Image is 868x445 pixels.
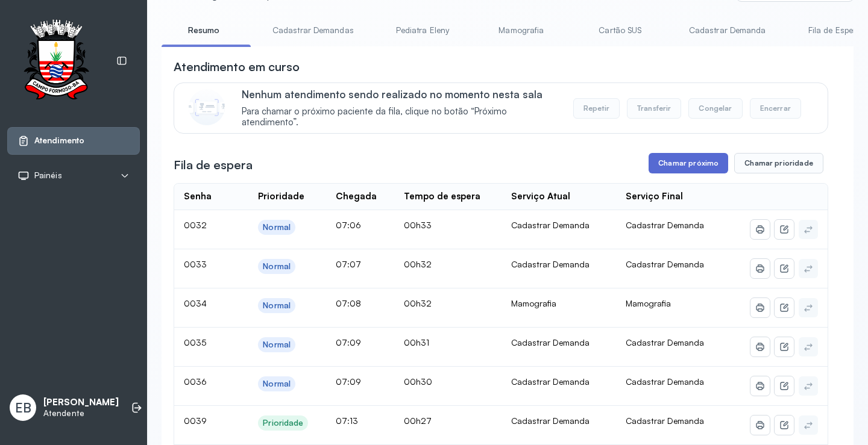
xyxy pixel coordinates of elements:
[184,337,206,347] span: 0035
[573,98,620,119] button: Repetir
[184,259,207,269] span: 0033
[242,88,561,101] p: Nenhum atendimento sendo realizado no momento nesta sala
[263,222,291,232] div: Normal
[336,376,361,387] span: 07:09
[184,376,207,387] span: 0036
[242,106,561,129] span: Para chamar o próximo paciente da fila, clique no botão “Próximo atendimento”.
[578,20,662,40] a: Cartão SUS
[511,191,570,202] div: Serviço Atual
[688,98,742,119] button: Congelar
[380,20,465,40] a: Pediatra Eleny
[174,58,300,75] h3: Atendimento em curso
[626,376,704,387] span: Cadastrar Demanda
[627,98,682,119] button: Transferir
[189,89,225,125] img: Imagem de CalloutCard
[174,157,253,173] h3: Fila de espera
[184,191,212,202] div: Senha
[626,415,704,426] span: Cadastrar Demanda
[17,135,130,147] a: Atendimento
[626,259,704,269] span: Cadastrar Demanda
[404,337,429,347] span: 00h31
[479,20,564,40] a: Mamografia
[43,408,119,419] p: Atendente
[43,397,119,408] p: [PERSON_NAME]
[626,191,683,202] div: Serviço Final
[336,298,361,308] span: 07:08
[649,153,728,173] button: Chamar próximo
[263,340,291,350] div: Normal
[184,220,207,230] span: 0032
[263,379,291,389] div: Normal
[750,98,801,119] button: Encerrar
[404,191,480,202] div: Tempo de espera
[404,415,432,426] span: 00h27
[511,376,606,387] div: Cadastrar Demanda
[336,415,358,426] span: 07:13
[511,415,606,426] div: Cadastrar Demanda
[184,298,207,308] span: 0034
[184,415,207,426] span: 0039
[336,337,361,347] span: 07:09
[511,220,606,231] div: Cadastrar Demanda
[404,298,432,308] span: 00h32
[263,300,291,311] div: Normal
[263,418,303,428] div: Prioridade
[404,259,432,269] span: 00h32
[511,298,606,309] div: Mamografia
[677,20,778,40] a: Cadastrar Demanda
[404,376,432,387] span: 00h30
[626,220,704,230] span: Cadastrar Demanda
[336,259,361,269] span: 07:07
[404,220,432,230] span: 00h33
[263,261,291,272] div: Normal
[162,20,246,40] a: Resumo
[511,337,606,348] div: Cadastrar Demanda
[258,191,304,202] div: Prioridade
[336,220,361,230] span: 07:06
[734,153,823,173] button: Chamar prioridade
[626,337,704,347] span: Cadastrar Demanda
[511,259,606,270] div: Cadastrar Demanda
[626,298,671,308] span: Mamografia
[336,191,377,202] div: Chegada
[34,135,84,146] span: Atendimento
[13,19,99,103] img: Logotipo do estabelecimento
[260,20,366,40] a: Cadastrar Demandas
[34,170,62,181] span: Painéis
